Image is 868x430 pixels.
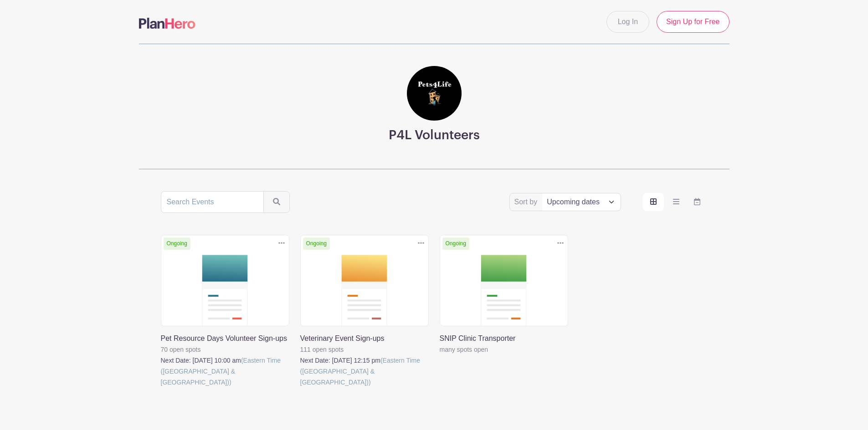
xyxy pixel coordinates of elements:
[389,128,480,143] h3: P4L Volunteers
[407,66,462,121] img: square%20black%20logo%20FB%20profile.jpg
[139,18,195,29] img: logo-507f7623f17ff9eddc593b1ce0a138ce2505c220e1c5a4e2b4648c50719b7d32.svg
[514,197,540,207] label: Sort by
[606,11,649,33] a: Log In
[643,193,708,211] div: order and view
[657,11,729,33] a: Sign Up for Free
[161,191,264,213] input: Search Events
